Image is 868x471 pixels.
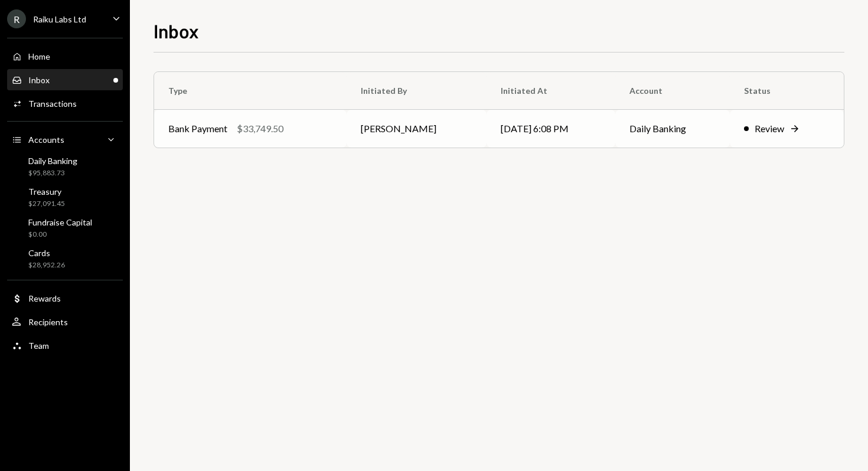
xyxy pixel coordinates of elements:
a: Inbox [7,69,123,90]
a: Recipients [7,311,123,332]
div: Treasury [28,187,65,197]
div: Bank Payment [168,122,227,136]
a: Cards$28,952.26 [7,244,123,273]
div: $95,883.73 [28,168,77,178]
div: Review [755,122,784,136]
div: Raiku Labs Ltd [33,14,86,24]
a: Rewards [7,287,123,309]
a: Treasury$27,091.45 [7,183,123,211]
th: Type [154,72,347,110]
h1: Inbox [154,19,199,42]
div: $27,091.45 [28,199,65,209]
div: Recipients [28,317,68,327]
div: R [7,9,26,28]
a: Accounts [7,129,123,150]
td: Daily Banking [615,110,729,148]
td: [PERSON_NAME] [347,110,486,148]
div: Inbox [28,75,50,85]
a: Fundraise Capital$0.00 [7,214,123,242]
div: $0.00 [28,230,92,240]
th: Account [615,72,729,110]
div: Fundraise Capital [28,217,92,227]
a: Home [7,45,123,67]
div: Team [28,341,49,351]
div: Rewards [28,293,61,303]
a: Transactions [7,93,123,114]
td: [DATE] 6:08 PM [487,110,616,148]
th: Initiated By [347,72,486,110]
div: Transactions [28,99,77,109]
div: Daily Banking [28,156,77,166]
a: Team [7,335,123,356]
div: Accounts [28,135,64,145]
th: Status [730,72,844,110]
th: Initiated At [487,72,616,110]
a: Daily Banking$95,883.73 [7,152,123,181]
div: $28,952.26 [28,260,65,270]
div: Home [28,51,50,61]
div: $33,749.50 [237,122,283,136]
div: Cards [28,248,65,258]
